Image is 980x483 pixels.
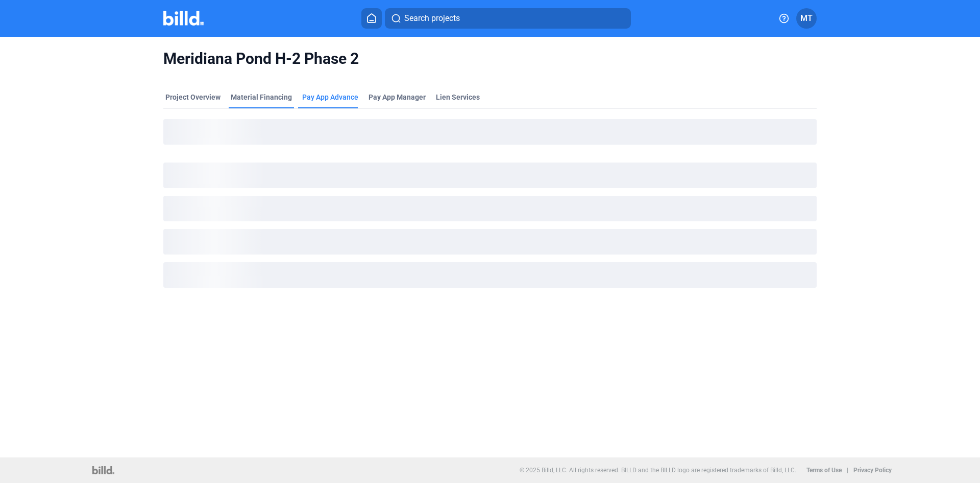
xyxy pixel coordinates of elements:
div: Lien Services [436,92,480,102]
button: MT [796,8,817,29]
div: loading [163,196,817,221]
p: © 2025 Billd, LLC. All rights reserved. BILLD and the BILLD logo are registered trademarks of Bil... [520,467,796,474]
img: logo [92,466,114,474]
div: loading [163,229,817,255]
div: Material Financing [231,92,292,102]
span: Search projects [404,12,460,25]
b: Privacy Policy [853,467,892,474]
div: loading [163,163,817,188]
div: Pay App Advance [302,92,358,102]
span: Pay App Manager [369,92,426,102]
span: MT [800,12,813,25]
div: loading [163,262,817,288]
p: | [847,467,848,474]
div: Project Overview [165,92,220,102]
b: Terms of Use [806,467,842,474]
button: Search projects [385,8,631,29]
img: Billd Company Logo [163,11,204,26]
div: loading [163,119,817,145]
span: Meridiana Pond H-2 Phase 2 [163,49,817,68]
